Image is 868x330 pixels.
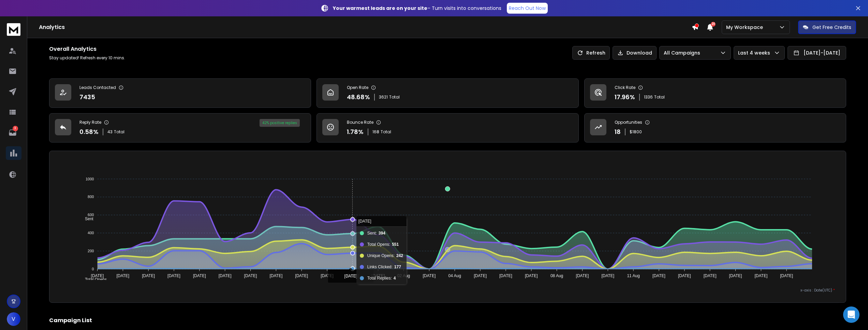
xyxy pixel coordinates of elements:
[347,120,373,125] p: Bounce Rate
[79,127,99,137] p: 0.58 %
[142,273,155,278] tspan: [DATE]
[729,273,742,278] tspan: [DATE]
[88,213,94,217] tspan: 600
[88,231,94,235] tspan: 400
[613,46,657,60] button: Download
[346,273,359,278] tspan: [DATE]
[295,273,308,278] tspan: [DATE]
[525,273,538,278] tspan: [DATE]
[7,312,20,326] button: V
[615,127,621,137] p: 18
[812,24,851,31] p: Get Free Credits
[80,216,93,221] span: Sent
[116,273,129,278] tspan: [DATE]
[627,49,652,56] p: Download
[371,273,385,278] tspan: [DATE]
[260,119,300,127] div: 42 % positive replies
[39,23,692,31] h1: Analytics
[6,126,19,139] a: 3
[586,49,605,56] p: Refresh
[13,126,18,131] p: 3
[726,24,766,31] p: My Workspace
[107,129,113,135] span: 43
[79,85,116,90] p: Leads Contacted
[91,273,104,278] tspan: [DATE]
[780,273,793,278] tspan: [DATE]
[60,288,835,293] p: x-axis : Date(UTC)
[630,129,642,135] p: $ 1800
[114,129,124,135] span: Total
[379,94,388,100] span: 3621
[86,177,94,181] tspan: 1000
[584,78,846,108] a: Click Rate17.96%1336Total
[80,277,107,282] span: Total Opens
[7,23,20,36] img: logo
[333,5,427,12] strong: Your warmest leads are on your site
[654,94,665,100] span: Total
[269,273,282,278] tspan: [DATE]
[664,49,703,56] p: All Campaigns
[92,267,94,271] tspan: 0
[244,273,257,278] tspan: [DATE]
[333,5,501,12] p: – Turn visits into conversations
[372,129,379,135] span: 168
[321,273,334,278] tspan: [DATE]
[49,55,125,61] p: Stay updated! Refresh every 10 mins.
[601,273,614,278] tspan: [DATE]
[550,273,563,278] tspan: 08 Aug
[843,306,859,323] div: Open Intercom Messenger
[317,78,578,108] a: Open Rate48.68%3621Total
[738,49,773,56] p: Last 4 weeks
[49,45,125,53] h1: Overall Analytics
[389,94,400,100] span: Total
[423,273,436,278] tspan: [DATE]
[755,273,768,278] tspan: [DATE]
[788,46,846,60] button: [DATE]-[DATE]
[507,3,548,14] a: Reach Out Now
[615,92,635,102] p: 17.96 %
[448,273,461,278] tspan: 04 Aug
[704,273,717,278] tspan: [DATE]
[572,46,610,60] button: Refresh
[474,273,487,278] tspan: [DATE]
[584,113,846,142] a: Opportunities18$1800
[79,120,101,125] p: Reply Rate
[615,120,642,125] p: Opportunities
[88,195,94,199] tspan: 800
[381,129,391,135] span: Total
[219,273,232,278] tspan: [DATE]
[167,273,180,278] tspan: [DATE]
[644,94,653,100] span: 1336
[317,113,578,142] a: Bounce Rate1.78%168Total
[347,127,364,137] p: 1.78 %
[49,316,846,325] h2: Campaign List
[499,273,512,278] tspan: [DATE]
[49,78,311,108] a: Leads Contacted7435
[397,273,410,278] tspan: 02 Aug
[79,92,95,102] p: 7435
[347,85,368,90] p: Open Rate
[678,273,691,278] tspan: [DATE]
[798,20,856,34] button: Get Free Credits
[615,85,635,90] p: Click Rate
[509,5,546,12] p: Reach Out Now
[193,273,206,278] tspan: [DATE]
[88,249,94,253] tspan: 200
[627,273,640,278] tspan: 11 Aug
[576,273,589,278] tspan: [DATE]
[347,92,370,102] p: 48.68 %
[49,113,311,142] a: Reply Rate0.58%43Total42% positive replies
[652,273,665,278] tspan: [DATE]
[711,22,716,27] span: 20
